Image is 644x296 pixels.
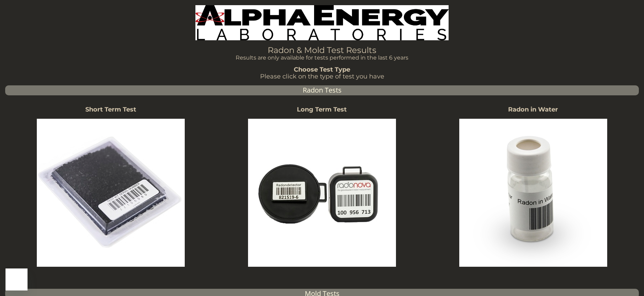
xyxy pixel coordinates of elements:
strong: Choose Test Type [294,66,350,73]
img: TightCrop.jpg [195,5,449,40]
iframe: Button to launch messaging window [6,268,28,290]
img: RadoninWater.jpg [459,119,607,267]
strong: Radon in Water [508,106,558,113]
div: Radon Tests [5,85,639,95]
h1: Radon & Mold Test Results [195,46,449,55]
h4: Results are only available for tests performed in the last 6 years [195,55,449,61]
strong: Long Term Test [297,106,347,113]
strong: Short Term Test [85,106,136,113]
img: ShortTerm.jpg [37,119,185,267]
span: Please click on the type of test you have [260,73,384,80]
img: Radtrak2vsRadtrak3.jpg [248,119,396,267]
